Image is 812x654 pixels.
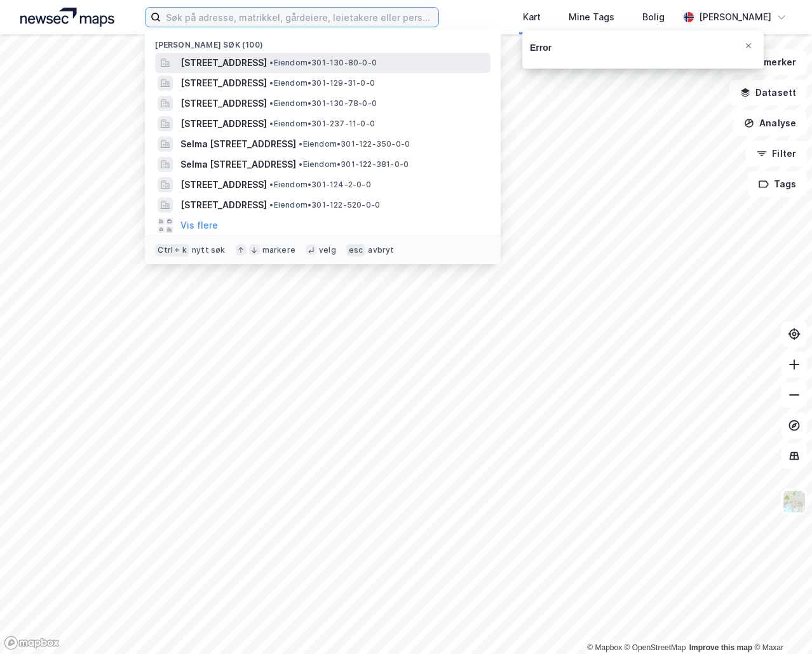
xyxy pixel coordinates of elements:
[269,180,273,189] span: •
[625,643,686,652] a: OpenStreetMap
[642,10,665,25] div: Bolig
[368,245,394,255] div: avbryt
[733,110,807,136] button: Analyse
[180,76,267,91] span: [STREET_ADDRESS]
[346,244,366,257] div: esc
[782,490,806,514] img: Z
[689,643,752,652] a: Improve this map
[180,157,296,172] span: Selma [STREET_ADDRESS]
[530,41,551,56] div: Error
[269,119,375,129] span: Eiendom • 301-237-11-0-0
[262,245,295,255] div: markere
[180,96,267,111] span: [STREET_ADDRESS]
[180,116,267,131] span: [STREET_ADDRESS]
[269,119,273,128] span: •
[699,10,771,25] div: [PERSON_NAME]
[180,137,296,152] span: Selma [STREET_ADDRESS]
[269,58,377,68] span: Eiendom • 301-130-80-0-0
[180,218,218,233] button: Vis flere
[269,200,273,210] span: •
[746,141,807,166] button: Filter
[269,78,375,88] span: Eiendom • 301-129-31-0-0
[269,200,380,210] span: Eiendom • 301-122-520-0-0
[299,139,302,149] span: •
[299,159,409,170] span: Eiendom • 301-122-381-0-0
[748,593,812,654] iframe: Chat Widget
[269,180,370,190] span: Eiendom • 301-124-2-0-0
[748,171,807,197] button: Tags
[523,10,541,25] div: Kart
[319,245,336,255] div: velg
[748,593,812,654] div: Kontrollprogram for chat
[587,643,622,652] a: Mapbox
[269,98,377,109] span: Eiendom • 301-130-78-0-0
[20,8,114,27] img: logo.a4113a55bc3d86da70a041830d287a7e.svg
[4,636,60,650] a: Mapbox homepage
[180,55,267,70] span: [STREET_ADDRESS]
[269,98,273,108] span: •
[145,30,501,53] div: [PERSON_NAME] søk (100)
[192,245,226,255] div: nytt søk
[180,177,267,192] span: [STREET_ADDRESS]
[299,139,410,149] span: Eiendom • 301-122-350-0-0
[161,8,438,27] input: Søk på adresse, matrikkel, gårdeiere, leietakere eller personer
[155,244,189,257] div: Ctrl + k
[299,159,302,169] span: •
[569,10,614,25] div: Mine Tags
[180,197,267,213] span: [STREET_ADDRESS]
[729,80,807,105] button: Datasett
[269,78,273,88] span: •
[269,58,273,67] span: •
